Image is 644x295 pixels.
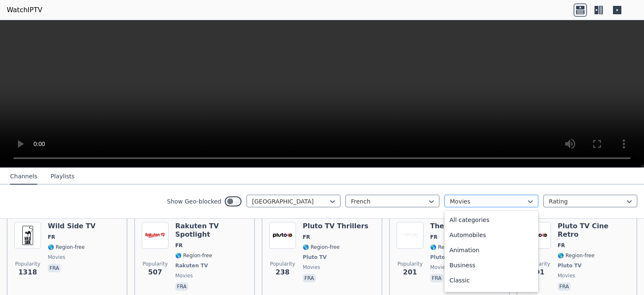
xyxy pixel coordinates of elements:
p: fra [558,282,571,291]
img: Pluto TV Thrillers [269,222,296,249]
div: Classic [444,273,538,288]
a: WatchIPTV [7,5,42,15]
h6: Wild Side TV [48,222,96,230]
span: Pluto TV [303,254,327,261]
h6: Rakuten TV Spotlight [175,222,247,239]
span: FR [48,234,55,240]
span: FR [175,242,182,249]
p: fra [175,282,188,291]
span: 🌎 Region-free [303,244,340,251]
span: movies [303,264,320,271]
span: Popularity [143,261,168,267]
img: Rakuten TV Spotlight [142,222,169,249]
p: fra [303,274,316,282]
div: All categories [444,212,538,227]
label: Show Geo-blocked [167,197,221,206]
span: 1318 [18,267,37,277]
span: 🌎 Region-free [430,244,467,251]
h6: Pluto TV Cine Retro [558,222,630,239]
span: movies [48,254,65,261]
button: Channels [10,169,37,185]
span: Popularity [397,261,423,267]
img: Wild Side TV [14,222,41,249]
span: Pluto TV [430,254,454,261]
p: fra [48,264,61,272]
span: Popularity [15,261,40,267]
span: 🌎 Region-free [48,244,85,251]
span: Pluto TV [558,262,582,269]
h6: The Asylum [430,222,474,230]
div: Animation [444,243,538,258]
p: fra [430,274,443,282]
div: Business [444,258,538,273]
div: Automobiles [444,227,538,243]
span: movies [175,272,193,279]
span: movies [558,272,575,279]
span: 238 [275,267,289,277]
span: 507 [148,267,162,277]
span: Popularity [270,261,295,267]
span: FR [303,234,310,240]
span: 201 [403,267,417,277]
span: movies [430,264,448,271]
span: 🌎 Region-free [558,252,595,259]
span: Rakuten TV [175,262,208,269]
h6: Pluto TV Thrillers [303,222,369,230]
img: The Asylum [397,222,423,249]
span: 🌎 Region-free [175,252,212,259]
span: FR [430,234,437,240]
button: Playlists [51,169,75,185]
span: FR [558,242,565,249]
